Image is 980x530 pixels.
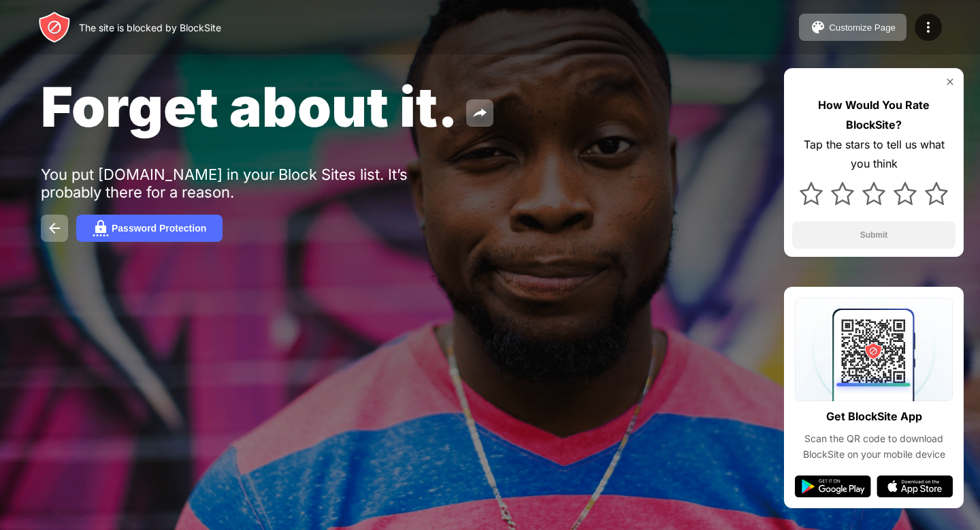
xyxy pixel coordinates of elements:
button: Password Protection [76,215,223,242]
img: star.svg [925,182,948,205]
img: pallet.svg [810,19,826,35]
img: password.svg [93,220,109,236]
img: star.svg [894,182,917,205]
img: back.svg [46,220,63,236]
div: Scan the QR code to download BlockSite on your mobile device [795,431,953,462]
div: How Would You Rate BlockSite? [792,95,955,135]
div: Tap the stars to tell us what you think [792,135,955,174]
div: Get BlockSite App [826,407,922,426]
button: Submit [792,221,955,249]
span: Forget about it. [41,74,458,140]
img: menu-icon.svg [920,19,936,35]
img: google-play.svg [795,476,871,497]
img: star.svg [862,182,885,205]
img: app-store.svg [877,476,953,497]
div: You put [DOMAIN_NAME] in your Block Sites list. It’s probably there for a reason. [41,166,461,201]
img: qrcode.svg [795,298,953,401]
div: Customize Page [829,22,896,33]
div: The site is blocked by BlockSite [79,22,221,33]
img: star.svg [831,182,854,205]
div: Password Protection [112,223,206,234]
img: header-logo.svg [38,11,71,44]
img: star.svg [800,182,823,205]
img: share.svg [472,105,488,121]
button: Customize Page [799,14,906,41]
img: rate-us-close.svg [945,76,955,87]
